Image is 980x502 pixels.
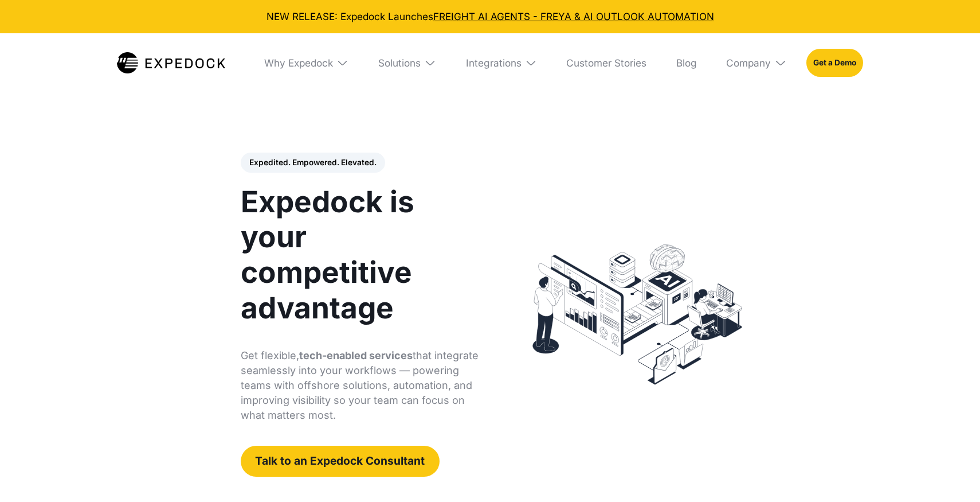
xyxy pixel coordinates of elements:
strong: tech-enabled services [299,349,413,361]
div: Solutions [378,57,421,69]
p: Get flexible, that integrate seamlessly into your workflows — powering teams with offshore soluti... [241,348,480,423]
div: Why Expedock [254,33,359,92]
div: Solutions [369,33,446,92]
div: Integrations [466,57,522,69]
a: Talk to an Expedock Consultant [241,446,440,477]
div: Integrations [456,33,547,92]
div: NEW RELEASE: Expedock Launches [10,10,970,24]
div: Company [716,33,797,92]
a: Customer Stories [556,33,656,92]
div: Company [726,57,771,69]
div: Why Expedock [264,57,333,69]
h1: Expedock is your competitive advantage [241,184,480,326]
a: FREIGHT AI AGENTS - FREYA & AI OUTLOOK AUTOMATION [433,10,714,22]
a: Blog [667,33,707,92]
a: Get a Demo [806,49,863,77]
